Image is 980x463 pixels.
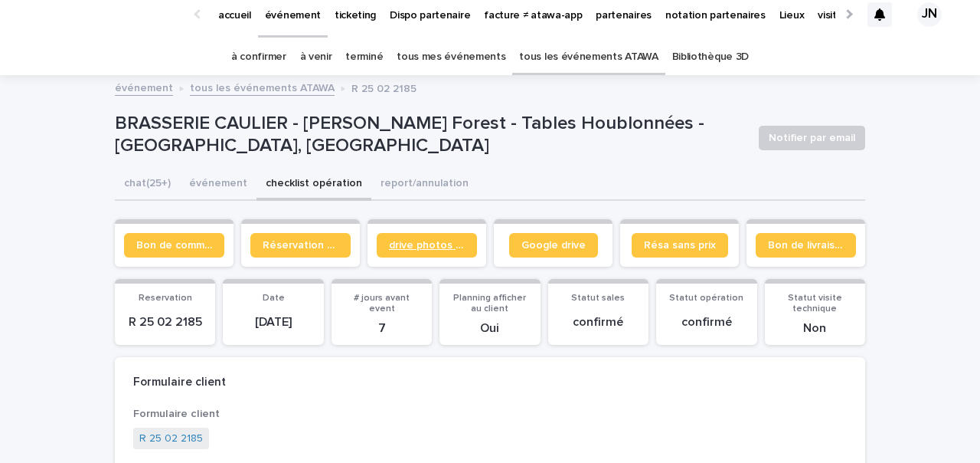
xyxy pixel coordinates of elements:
[371,169,478,201] button: report/annulation
[351,79,416,96] p: R 25 02 2185
[115,78,173,96] a: événement
[133,376,226,389] h2: Formulaire client
[774,321,856,336] p: Non
[557,315,639,330] p: confirmé
[256,169,371,201] button: checklist opération
[180,169,256,201] button: événement
[341,321,423,336] p: 7
[190,78,335,96] a: tous les événements ATAWA
[449,321,531,336] p: Oui
[644,240,716,251] span: Résa sans prix
[453,294,526,314] span: Planning afficher au client
[632,233,728,258] a: Résa sans prix
[788,294,842,314] span: Statut visite technique
[669,294,743,303] span: Statut opération
[232,315,314,330] p: [DATE]
[115,169,180,201] button: chat (25+)
[759,126,865,150] button: Notifier par email
[509,233,598,258] a: Google drive
[377,233,477,258] a: drive photos coordinateur
[136,240,212,251] span: Bon de commande
[768,240,844,251] span: Bon de livraison
[769,130,855,146] span: Notifier par email
[397,39,505,75] a: tous mes événements
[124,315,206,330] p: R 25 02 2185
[115,113,746,157] p: BRASSERIE CAULIER - [PERSON_NAME] Forest - Tables Houblonnées - [GEOGRAPHIC_DATA], [GEOGRAPHIC_DATA]
[672,39,749,75] a: Bibliothèque 3D
[389,240,465,251] span: drive photos coordinateur
[124,233,224,258] a: Bon de commande
[345,39,383,75] a: terminé
[263,294,285,303] span: Date
[665,315,747,330] p: confirmé
[917,2,942,27] div: JN
[250,233,351,258] a: Réservation client
[231,39,286,75] a: à confirmer
[354,294,410,314] span: # jours avant event
[133,409,220,419] span: Formulaire client
[300,39,332,75] a: à venir
[571,294,625,303] span: Statut sales
[263,240,338,251] span: Réservation client
[519,39,658,75] a: tous les événements ATAWA
[139,294,192,303] span: Reservation
[756,233,856,258] a: Bon de livraison
[521,240,586,251] span: Google drive
[139,431,203,447] a: R 25 02 2185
